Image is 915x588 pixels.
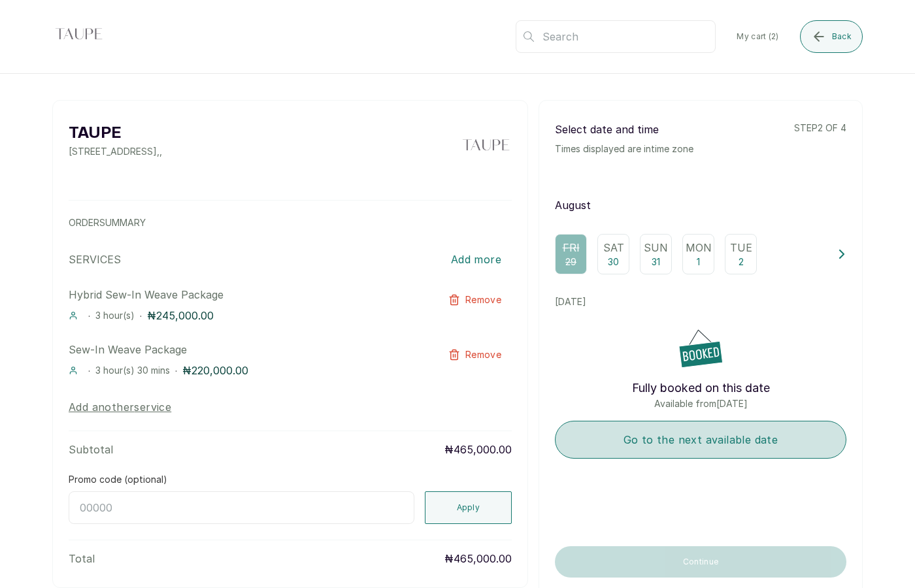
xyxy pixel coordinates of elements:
p: step 2 of 4 [794,122,846,135]
p: Available from [DATE] [555,397,846,410]
span: 3 hour(s) [95,310,135,321]
p: ₦220,000.00 [182,363,248,378]
p: Subtotal [69,442,113,457]
p: Tue [730,240,752,255]
p: ₦245,000.00 [147,308,214,323]
p: Sew-In Weave Package [69,342,423,357]
p: SERVICES [69,252,121,267]
h2: TAUPE [69,122,162,145]
p: ORDER SUMMARY [69,216,512,229]
p: 29 [565,255,576,269]
p: Times displayed are in time zone [555,142,693,155]
div: · · [69,363,423,378]
p: [STREET_ADDRESS] , , [69,145,162,158]
button: Remove [438,287,512,313]
p: 30 [608,255,619,269]
p: [DATE] [555,295,846,308]
button: Apply [425,491,512,524]
button: Back [800,20,863,53]
span: Remove [465,348,501,361]
input: 00000 [69,491,414,524]
div: · · [69,308,423,323]
span: Back [832,31,852,42]
button: Remove [438,342,512,368]
button: Go to the next available date [555,421,846,459]
button: Add anotherservice [69,399,171,415]
p: Mon [686,240,712,255]
label: Promo code (optional) [69,473,167,486]
p: Select date and time [555,122,693,137]
p: Fri [563,240,580,255]
span: Remove [465,293,501,306]
p: August [555,197,846,213]
p: 2 [739,255,744,269]
p: Fully booked on this date [555,379,846,397]
input: Search [516,20,716,53]
img: business logo [459,122,512,174]
p: Total [69,551,95,566]
p: Sat [603,240,624,255]
button: My cart (2) [726,20,789,53]
p: Sun [644,240,668,255]
p: Hybrid Sew-In Weave Package [69,287,423,302]
p: ₦465,000.00 [444,551,512,566]
img: business logo [52,10,105,63]
p: ₦465,000.00 [444,442,512,457]
p: 1 [697,255,700,269]
p: 31 [652,255,660,269]
span: 3 hour(s) 30 mins [95,365,170,376]
button: Continue [555,546,846,578]
button: Add more [441,245,512,274]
